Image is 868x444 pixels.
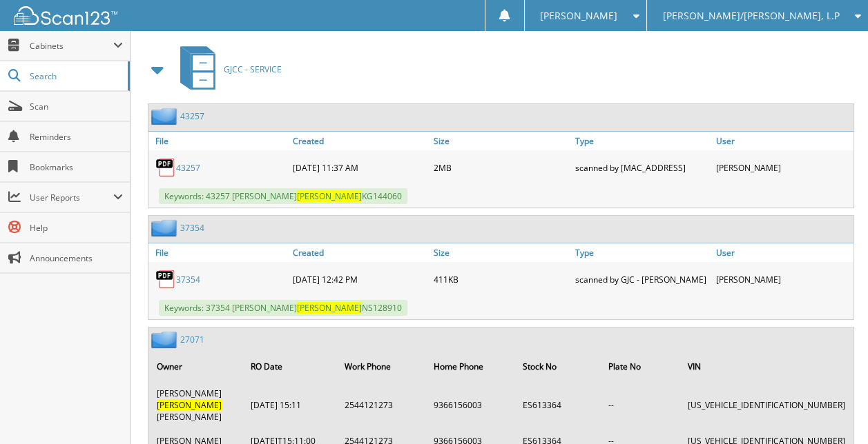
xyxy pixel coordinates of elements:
td: [US_VEHICLE_IDENTIFICATION_NUMBER] [681,382,852,428]
th: Stock No [516,352,600,381]
img: PDF.png [155,269,176,290]
td: 9366156003 [427,382,514,428]
span: [PERSON_NAME] [157,399,222,411]
a: Type [572,132,713,150]
a: Size [430,243,571,262]
img: folder2.png [151,108,180,125]
span: [PERSON_NAME] [297,190,362,202]
td: 2544121273 [338,382,425,428]
div: scanned by [MAC_ADDRESS] [572,154,713,181]
img: folder2.png [151,331,180,348]
span: [PERSON_NAME] [540,12,617,20]
td: ES613364 [516,382,600,428]
th: Owner [150,352,242,381]
a: Created [289,243,430,262]
div: [DATE] 11:37 AM [289,154,430,181]
div: [PERSON_NAME] [713,154,853,181]
a: File [148,132,289,150]
span: Help [30,222,123,234]
a: 37354 [176,274,200,285]
a: 27071 [180,334,204,345]
td: [PERSON_NAME] [PERSON_NAME] [150,382,242,428]
span: Bookmarks [30,161,123,173]
a: 43257 [180,110,204,122]
span: Announcements [30,252,123,264]
a: 43257 [176,162,200,174]
div: [DATE] 12:42 PM [289,265,430,293]
span: [PERSON_NAME] [297,302,362,314]
span: User Reports [30,192,113,203]
span: [PERSON_NAME]/[PERSON_NAME], L.P [662,12,839,20]
th: VIN [681,352,852,381]
span: GJCC - SERVICE [224,63,282,75]
div: 2MB [430,154,571,181]
td: -- [601,382,679,428]
span: Search [30,70,121,82]
iframe: Chat Widget [799,378,868,444]
a: 37354 [180,222,204,234]
img: folder2.png [151,219,180,236]
th: Plate No [601,352,679,381]
th: RO Date [244,352,336,381]
a: Type [572,243,713,262]
a: Size [430,132,571,150]
th: Work Phone [338,352,425,381]
img: PDF.png [155,157,176,178]
div: scanned by GJC - [PERSON_NAME] [572,265,713,293]
div: 411KB [430,265,571,293]
a: GJCC - SERVICE [172,42,282,97]
span: Cabinets [30,40,113,52]
a: User [713,243,853,262]
a: User [713,132,853,150]
td: [DATE] 15:11 [244,382,336,428]
span: Reminders [30,131,123,143]
a: File [148,243,289,262]
th: Home Phone [427,352,514,381]
span: Keywords: 43257 [PERSON_NAME] KG144060 [159,188,407,204]
a: Created [289,132,430,150]
span: Scan [30,101,123,112]
span: Keywords: 37354 [PERSON_NAME] NS128910 [159,300,407,316]
img: scan123-logo-white.svg [14,6,117,25]
div: [PERSON_NAME] [713,265,853,293]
